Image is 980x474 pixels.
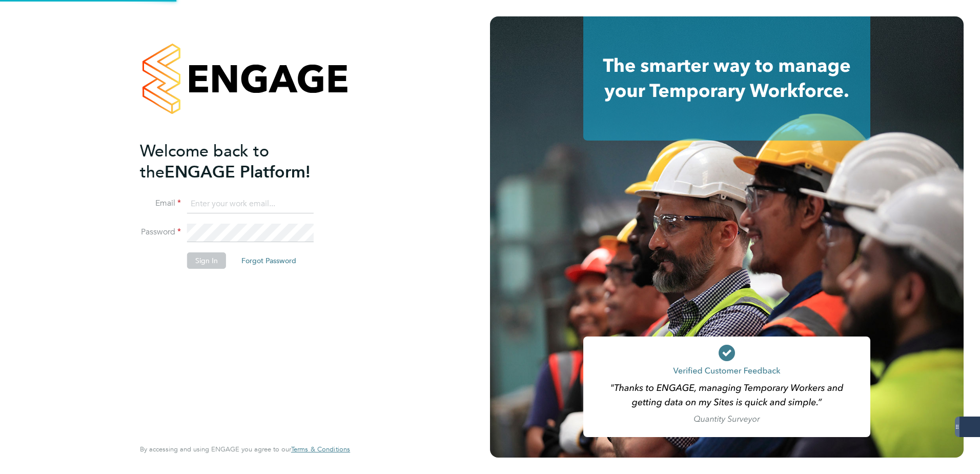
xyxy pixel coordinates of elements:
[140,141,340,183] h2: ENGAGE Platform!
[233,252,304,269] button: Forgot Password
[140,141,269,182] span: Welcome back to the
[291,445,350,453] a: Terms & Conditions
[187,195,314,213] input: Enter your work email...
[140,445,350,453] span: By accessing and using ENGAGE you agree to our
[140,227,181,238] label: Password
[140,198,181,209] label: Email
[187,252,226,269] button: Sign In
